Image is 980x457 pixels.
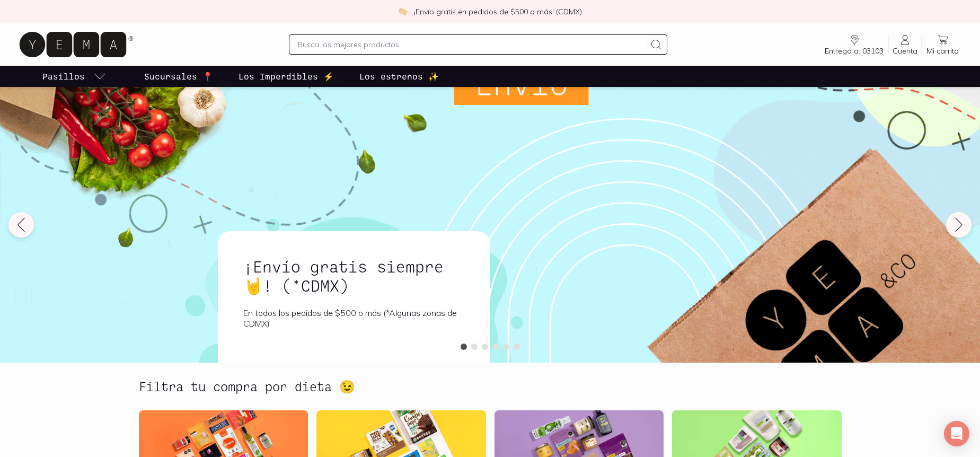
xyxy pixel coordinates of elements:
div: Open Intercom Messenger [944,421,969,446]
a: Cuenta [888,33,922,56]
span: Entrega a: 03103 [825,46,884,56]
p: Sucursales 📍 [144,70,213,83]
input: Busca los mejores productos [298,38,646,51]
span: Cuenta [893,46,917,56]
a: Los Imperdibles ⚡️ [236,66,336,87]
p: Pasillos [42,70,85,83]
p: Los estrenos ✨ [359,70,439,83]
span: Mi carrito [926,46,959,56]
img: check [398,7,408,16]
a: Mi carrito [922,33,963,56]
a: pasillo-todos-link [40,66,108,87]
a: Sucursales 📍 [142,66,215,87]
a: Los estrenos ✨ [357,66,441,87]
p: En todos los pedidos de $500 o más (*Algunas zonas de CDMX) [243,307,465,329]
h1: ¡Envío gratis siempre🤘! (*CDMX) [243,257,465,295]
p: Los Imperdibles ⚡️ [239,70,334,83]
h2: Filtra tu compra por dieta 😉 [139,380,355,393]
p: ¡Envío gratis en pedidos de $500 o más! (CDMX) [414,6,582,17]
a: Entrega a: 03103 [820,33,888,56]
